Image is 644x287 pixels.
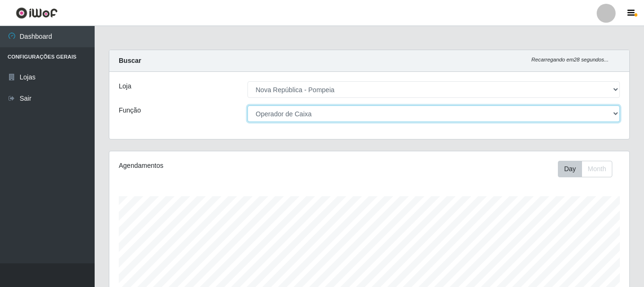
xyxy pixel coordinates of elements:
[558,161,582,177] button: Day
[119,105,141,115] label: Função
[119,161,319,171] div: Agendamentos
[531,57,609,62] i: Recarregando em 28 segundos...
[582,161,612,177] button: Month
[16,7,58,19] img: CoreUI Logo
[558,161,612,177] div: First group
[119,57,141,64] strong: Buscar
[558,161,620,177] div: Toolbar with button groups
[119,81,131,91] label: Loja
